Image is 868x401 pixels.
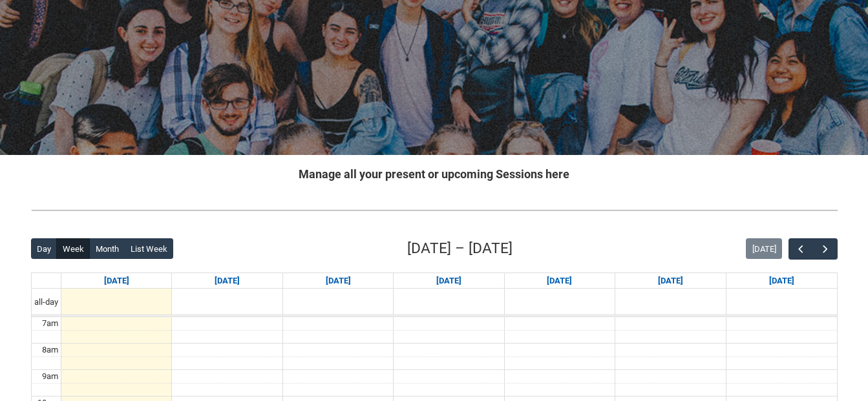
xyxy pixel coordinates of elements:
button: Previous Week [789,238,813,260]
h2: Manage all your present or upcoming Sessions here [31,165,838,183]
div: 8am [39,344,61,356]
a: Go to August 20, 2025 [434,273,464,289]
h2: [DATE] – [DATE] [407,238,513,260]
span: all-day [32,296,61,309]
a: Go to August 18, 2025 [212,273,242,289]
a: Go to August 22, 2025 [655,273,686,289]
button: [DATE] [746,238,782,259]
button: Next Week [812,238,837,260]
div: 9am [39,370,61,383]
div: 7am [39,317,61,330]
img: REDU_GREY_LINE [31,203,838,217]
a: Go to August 17, 2025 [101,273,132,289]
button: List Week [124,238,173,259]
a: Go to August 23, 2025 [767,273,797,289]
button: Month [89,238,125,259]
button: Week [56,238,90,259]
a: Go to August 21, 2025 [544,273,575,289]
button: Day [31,238,58,259]
a: Go to August 19, 2025 [323,273,354,289]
